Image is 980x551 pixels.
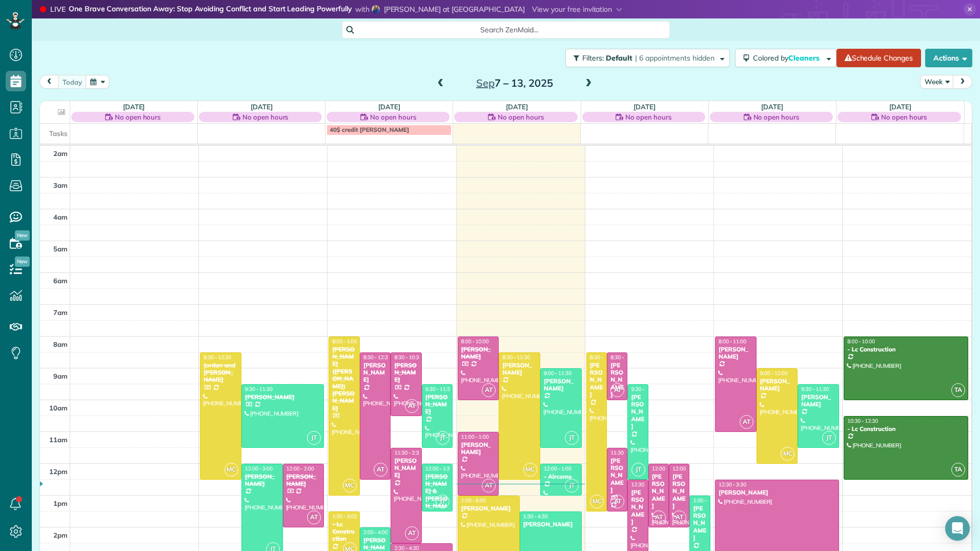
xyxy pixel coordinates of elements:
div: [PHONE_NUMBER] [610,511,624,525]
span: 11:30 - 1:30 [610,449,638,456]
span: 12:30 - 3:30 [631,481,659,488]
span: New [15,257,30,267]
span: 12:00 - 2:00 [287,465,314,472]
img: jeannie-henderson-8c0b8e17d8c72ca3852036336dec5ecdcaaf3d9fcbc0b44e9e2dbcca85b7ceab.jpg [372,5,380,13]
span: AT [652,510,666,524]
div: [PERSON_NAME] [801,393,836,408]
div: [PERSON_NAME] [461,505,517,512]
span: 8:00 - 10:00 [461,338,489,345]
button: Filters: Default | 6 appointments hidden [565,49,730,67]
span: MC [523,463,537,477]
div: [PERSON_NAME] [425,393,450,416]
button: prev [39,75,59,89]
span: Filters: [582,53,604,63]
span: 11am [49,436,68,444]
span: 12:00 - 1:00 [544,465,571,472]
a: [DATE] [123,103,145,111]
span: Colored by [753,53,823,63]
div: Jordan and [PERSON_NAME] [203,362,238,384]
span: 12pm [49,467,68,476]
span: 2:00 - 4:00 [363,529,388,536]
span: JT [822,431,836,445]
div: [PERSON_NAME] [244,473,280,488]
a: Schedule Changes [836,49,921,67]
a: [DATE] [506,103,528,111]
span: No open hours [115,112,161,122]
span: New [15,230,30,241]
span: 2am [53,149,68,158]
div: - Lc Construction [847,346,965,353]
div: - Aircomo [543,473,579,480]
span: AT [482,479,496,493]
span: No open hours [625,112,671,122]
span: 1:30 - 3:00 [332,513,357,520]
span: JT [436,431,450,445]
div: [PERSON_NAME] [672,473,686,510]
div: [PERSON_NAME] [363,362,388,384]
span: JT [436,495,450,508]
strong: One Brave Conversation Away: Stop Avoiding Conflict and Start Leading Powerfully [69,4,352,15]
div: - Lc Construction [847,425,965,432]
span: AT [740,415,753,429]
span: AT [405,526,419,540]
div: [PERSON_NAME] & [PERSON_NAME] [425,473,450,517]
span: AT [610,495,624,508]
span: 7am [53,308,68,317]
span: 10:30 - 12:30 [847,418,878,424]
div: [PERSON_NAME] [543,378,579,392]
div: [PERSON_NAME] [461,346,496,361]
span: 1:00 - 4:00 [693,497,718,504]
span: 3am [53,181,68,189]
button: Actions [925,49,972,67]
span: 9:30 - 11:30 [801,386,829,392]
span: 11:00 - 1:00 [461,434,489,440]
span: 8:30 - 12:30 [363,354,391,361]
span: 8:30 - 12:30 [203,354,231,361]
span: 1pm [53,499,68,507]
div: [PERSON_NAME] [610,457,624,494]
span: 1:00 - 5:00 [461,497,486,504]
span: 8:00 - 10:00 [847,338,875,345]
span: 8:30 - 10:30 [394,354,422,361]
span: JT [307,431,321,445]
span: 9:00 - 12:00 [760,370,788,377]
a: [DATE] [889,103,911,111]
div: [PERSON_NAME] [394,362,419,384]
button: Week [920,75,954,89]
span: 9:30 - 11:30 [425,386,453,392]
span: TA [951,383,965,397]
span: [PERSON_NAME] at [GEOGRAPHIC_DATA] [384,5,525,14]
span: AT [307,510,321,524]
span: AT [374,463,387,477]
span: Default [606,53,633,63]
span: Sep [476,76,495,89]
span: 40$ credit [PERSON_NAME] [330,126,409,133]
div: [PERSON_NAME] [286,473,321,488]
span: 6am [53,277,68,285]
span: No open hours [753,112,800,122]
span: No open hours [881,112,927,122]
div: - Lc Construction [332,521,357,543]
span: 9:00 - 11:30 [544,370,571,377]
span: MC [590,495,604,508]
div: [PERSON_NAME] [394,457,419,479]
span: 9:30 - 12:30 [631,386,659,392]
span: AT [672,510,686,524]
span: 8:30 - 12:30 [502,354,530,361]
span: MC [343,479,357,493]
button: next [953,75,972,89]
div: [PERSON_NAME] [589,362,604,399]
div: Open Intercom Messenger [945,516,970,541]
a: [DATE] [378,103,400,111]
a: [DATE] [761,103,783,111]
span: No open hours [242,112,289,122]
span: 12:00 - 1:30 [425,465,453,472]
h2: 7 – 13, 2025 [451,77,579,89]
span: JT [565,479,579,493]
span: AT [405,399,419,413]
span: 9am [53,372,68,380]
a: [DATE] [634,103,656,111]
div: [PERSON_NAME] [502,362,537,377]
span: 8:00 - 11:00 [719,338,746,345]
a: [DATE] [251,103,273,111]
